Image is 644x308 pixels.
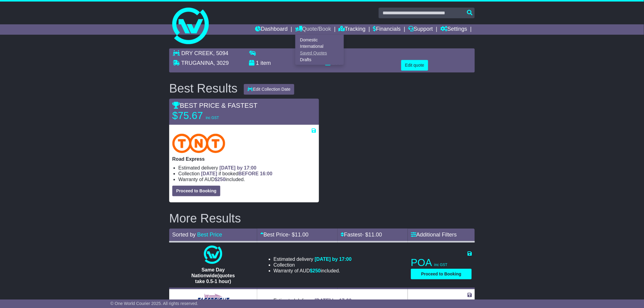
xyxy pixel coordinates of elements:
span: [DATE] by 17:00 [315,298,352,303]
button: Edit Collection Date [244,84,295,95]
p: $75.67 [172,110,248,122]
span: - $ [362,232,382,238]
li: Warranty of AUD included. [178,177,316,182]
a: Additional Filters [411,232,457,238]
button: Edit quote [401,60,428,71]
span: Same Day Nationwide(quotes take 0.5-1 hour) [191,267,235,284]
a: International [296,43,344,50]
span: DRY CREEK [181,50,213,56]
a: Support [408,24,433,35]
span: 250 [313,268,321,273]
span: [DATE] by 17:00 [219,165,257,170]
span: item [261,60,271,66]
span: BEFORE [238,171,259,176]
img: One World Courier: Same Day Nationwide(quotes take 0.5-1 hour) [204,246,222,264]
span: , 3029 [214,60,229,66]
img: TNT Domestic: Road Express [172,134,225,153]
span: [DATE] [201,171,217,176]
p: Road Express [172,156,316,162]
span: BEST PRICE & FASTEST [172,102,257,109]
span: TRUGANINA [181,60,214,66]
a: Financials [373,24,401,35]
span: 11.00 [368,232,382,238]
a: Best Price- $11.00 [260,232,309,238]
a: Settings [440,24,467,35]
a: Drafts [296,56,344,63]
li: Collection [178,171,316,177]
span: Sorted by [172,232,196,238]
li: Collection [274,262,352,268]
span: 16:00 [260,171,272,176]
div: Best Results [166,82,241,95]
span: 1 [256,60,259,66]
li: Estimated delivery [274,298,368,303]
span: 250 [217,177,226,182]
a: Dashboard [255,24,288,35]
div: Quote/Book [295,35,344,65]
button: Proceed to Booking [172,186,220,196]
a: Fastest- $11.00 [341,232,382,238]
span: - $ [289,232,309,238]
li: Estimated delivery [178,165,316,171]
a: Saved Quotes [296,50,344,57]
span: © One World Courier 2025. All rights reserved. [110,301,198,306]
span: inc GST [434,263,447,267]
li: Estimated delivery [274,256,352,262]
span: , 5094 [213,50,228,56]
span: $ [215,177,226,182]
span: 11.00 [295,232,309,238]
span: $ [310,268,321,273]
span: inc GST [206,116,219,120]
a: Best Price [197,232,222,238]
button: Proceed to Booking [411,269,472,279]
p: POA [411,257,472,269]
li: Warranty of AUD included. [274,268,352,274]
span: if booked [201,171,272,176]
a: Tracking [339,24,366,35]
span: 130 [332,60,341,66]
a: Quote/Book [295,24,331,35]
h2: More Results [169,212,475,225]
a: Domestic [296,37,344,43]
span: [DATE] by 17:00 [315,257,352,262]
